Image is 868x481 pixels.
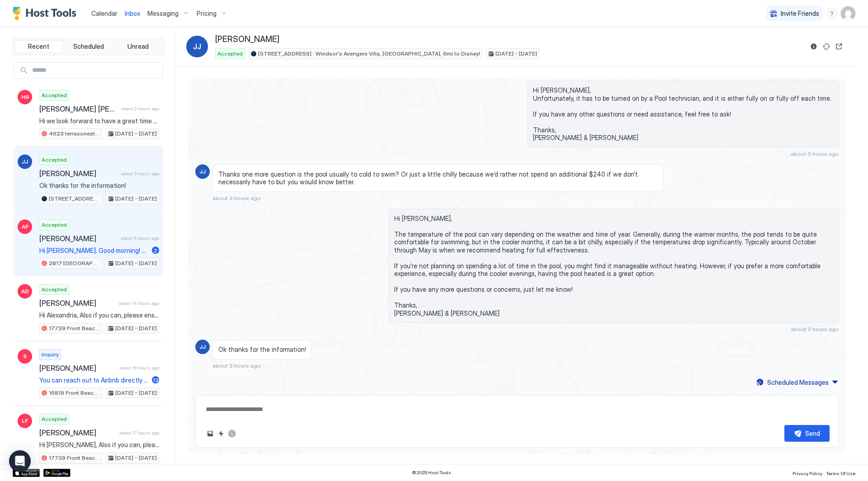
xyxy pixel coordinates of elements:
[21,93,29,101] span: HR
[153,377,159,383] span: 13
[793,471,822,476] span: Privacy Policy
[49,259,100,267] span: 2817 [GEOGRAPHIC_DATA] 205 · New! Windsor Hills Galaxy's Edge, 2mi to Disney!
[791,150,839,157] span: about 3 hours ago
[212,362,261,369] span: about 3 hours ago
[115,454,157,462] span: [DATE] - [DATE]
[805,429,820,438] div: Send
[39,311,159,319] span: Hi Alexandria, Also if you can, please ensure you have an accurate phone number on file so in cas...
[43,469,71,477] a: Google Play Store
[154,247,157,254] span: 2
[205,428,216,439] button: Upload image
[394,215,833,318] span: Hi [PERSON_NAME], The temperature of the pool can vary depending on the weather and time of year....
[39,364,116,373] span: [PERSON_NAME]
[13,7,80,20] a: Host Tools Logo
[199,168,206,176] span: JJ
[42,156,67,164] span: Accepted
[13,469,40,477] a: App Store
[125,9,140,18] a: Inbox
[755,376,839,388] button: Scheduled Messages
[28,63,163,78] input: Input Field
[115,389,157,397] span: [DATE] - [DATE]
[13,38,164,55] div: tab-group
[114,40,162,53] button: Unread
[821,41,832,52] button: Sync reservation
[793,468,822,477] a: Privacy Policy
[42,285,67,294] span: Accepted
[193,41,201,52] span: JJ
[22,158,28,166] span: JJ
[39,441,159,449] span: Hi [PERSON_NAME], Also if you can, please ensure you have an accurate phone number on file so in ...
[42,415,67,423] span: Accepted
[49,130,100,138] span: 4623 terrasonesta · Solterra Luxury [GEOGRAPHIC_DATA] w/View, near [GEOGRAPHIC_DATA]!
[39,247,148,255] span: Hi [PERSON_NAME]. Good morning! Thank you for letting us know. We are happy to hear that you had ...
[39,234,117,243] span: [PERSON_NAME]
[39,169,118,178] span: [PERSON_NAME]
[73,42,104,51] span: Scheduled
[781,9,819,18] span: Invite Friends
[22,417,28,425] span: LF
[121,235,159,241] span: about 5 hours ago
[834,41,844,52] button: Open reservation
[42,221,67,229] span: Accepted
[147,9,179,18] span: Messaging
[495,50,537,58] span: [DATE] - [DATE]
[49,324,100,332] span: 17739 Front Beach 506w v2 · [GEOGRAPHIC_DATA], Beachfront, [GEOGRAPHIC_DATA], [GEOGRAPHIC_DATA]!
[791,326,839,332] span: about 3 hours ago
[91,9,118,17] span: Calendar
[808,41,819,52] button: Reservation information
[23,352,27,360] span: S
[39,104,118,113] span: [PERSON_NAME] [PERSON_NAME]
[826,471,855,476] span: Terms Of Use
[218,170,657,186] span: Thanks one more question is the pool usually to cold to swim? Or just a little chilly because we’...
[197,9,217,18] span: Pricing
[127,42,149,51] span: Unread
[39,428,116,437] span: [PERSON_NAME]
[826,468,855,477] a: Terms Of Use
[21,287,29,295] span: AD
[115,259,157,267] span: [DATE] - [DATE]
[215,34,279,45] span: [PERSON_NAME]
[217,50,243,58] span: Accepted
[22,223,28,231] span: AF
[115,195,157,203] span: [DATE] - [DATE]
[28,42,49,51] span: Recent
[125,9,140,17] span: Inbox
[218,346,306,354] span: Ok thanks for the information!
[39,117,159,125] span: Hi we look forward to have a great time with the family
[212,195,261,201] span: about 3 hours ago
[199,343,206,351] span: JJ
[65,40,113,53] button: Scheduled
[9,450,31,472] div: Open Intercom Messenger
[767,378,829,387] div: Scheduled Messages
[119,365,159,371] span: about 16 hours ago
[533,86,833,142] span: Hi [PERSON_NAME], Unfortunately, it has to be turned on by a Pool technician, and it is either fu...
[115,130,157,138] span: [DATE] - [DATE]
[49,454,100,462] span: 17739 Front Beach 506w v2 · [GEOGRAPHIC_DATA], Beachfront, [GEOGRAPHIC_DATA], [GEOGRAPHIC_DATA]!
[121,171,159,177] span: about 3 hours ago
[216,428,226,439] button: Quick reply
[39,299,115,308] span: [PERSON_NAME]
[226,428,237,439] button: ChatGPT Auto Reply
[119,430,159,436] span: about 17 hours ago
[119,300,159,306] span: about 14 hours ago
[784,425,830,442] button: Send
[115,324,157,332] span: [DATE] - [DATE]
[121,106,159,112] span: about 2 hours ago
[412,470,451,476] span: © 2025 Host Tools
[258,50,480,58] span: [STREET_ADDRESS] · Windsor's Avengers Villa, [GEOGRAPHIC_DATA], 6mi to Disney!
[39,182,159,190] span: Ok thanks for the information!
[15,40,63,53] button: Recent
[39,376,148,384] span: You can reach out to Airbnb directly if you need any assistance with completing your booking. Hav...
[42,91,67,99] span: Accepted
[49,195,100,203] span: [STREET_ADDRESS] · Windsor's Avengers Villa, [GEOGRAPHIC_DATA], 6mi to Disney!
[841,6,855,21] div: User profile
[826,8,837,19] div: menu
[49,389,100,397] span: 16819 Front Beach 2713 · Luxury Beachfront, 3 Pools/Spas, Walk to [GEOGRAPHIC_DATA]
[42,350,59,359] span: Inquiry
[91,9,118,18] a: Calendar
